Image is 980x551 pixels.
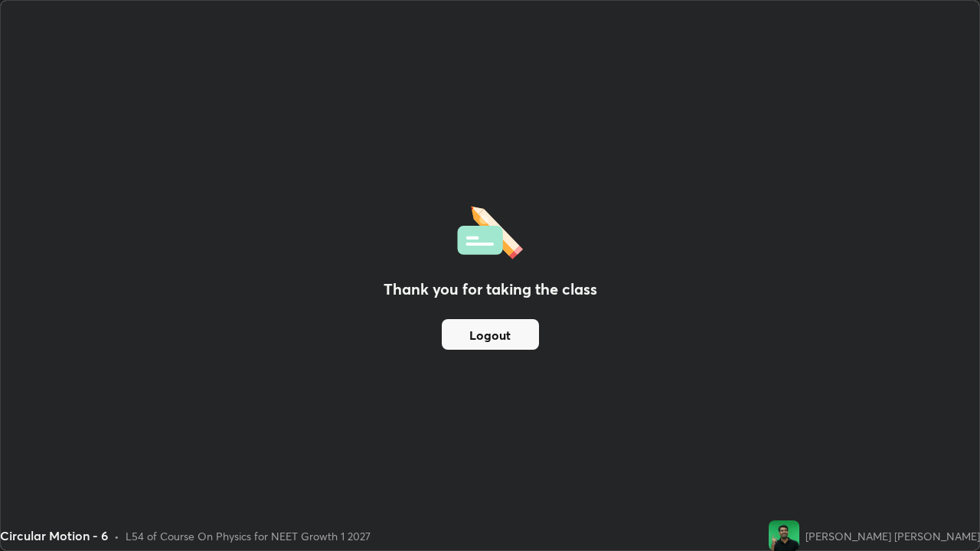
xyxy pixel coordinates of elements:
[114,528,119,544] div: •
[769,520,799,551] img: 53243d61168c4ba19039909d99802f93.jpg
[805,528,980,544] div: [PERSON_NAME] [PERSON_NAME]
[384,278,597,301] h2: Thank you for taking the class
[457,201,523,259] img: offlineFeedback.1438e8b3.svg
[442,319,539,350] button: Logout
[126,528,371,544] div: L54 of Course On Physics for NEET Growth 1 2027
